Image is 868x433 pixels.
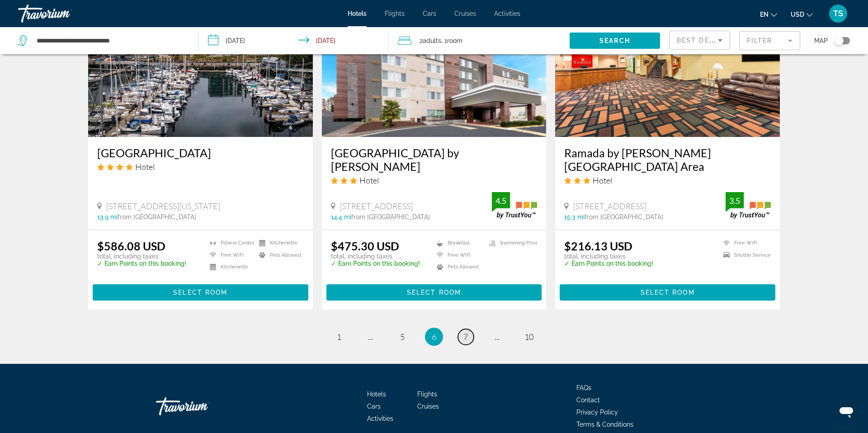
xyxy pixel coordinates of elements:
[564,146,771,173] a: Ramada by [PERSON_NAME] [GEOGRAPHIC_DATA] Area
[205,251,255,259] li: Free WiFi
[570,33,660,49] button: Search
[326,284,542,301] button: Select Room
[340,201,413,211] span: [STREET_ADDRESS]
[564,213,585,221] span: 15.3 mi
[441,34,462,47] span: , 1
[331,260,420,267] p: ✓ Earn Points on this booking!
[432,332,436,342] span: 6
[97,213,118,221] span: 13.9 mi
[348,10,367,17] a: Hotels
[833,9,843,18] span: TS
[367,403,381,410] a: Cars
[93,284,308,301] button: Select Room
[719,239,771,247] li: Free WiFi
[599,37,630,44] span: Search
[18,2,108,25] a: Travorium
[492,195,510,206] div: 4.5
[432,251,485,259] li: Free WiFi
[407,289,461,296] span: Select Room
[454,10,476,17] span: Cruises
[331,213,351,221] span: 14.4 mi
[576,421,633,428] a: Terms & Conditions
[389,27,570,54] button: Travelers: 2 adults, 0 children
[205,239,255,247] li: Fitness Center
[739,31,800,51] button: Filter
[791,8,813,21] button: Change currency
[719,251,771,259] li: Shuttle Service
[97,260,186,267] p: ✓ Earn Points on this booking!
[97,162,304,172] div: 4 star Hotel
[826,4,850,23] button: User Menu
[351,213,430,221] span: from [GEOGRAPHIC_DATA]
[331,175,538,185] div: 3 star Hotel
[576,396,600,404] a: Contact
[156,393,246,420] a: Travorium
[524,332,533,342] span: 10
[255,251,304,259] li: Pets Allowed
[199,27,389,54] button: Check-in date: Sep 15, 2025 Check-out date: Sep 18, 2025
[564,260,653,267] p: ✓ Earn Points on this booking!
[255,239,304,247] li: Kitchenette
[205,264,255,271] li: Kitchenette
[173,289,227,296] span: Select Room
[432,264,485,271] li: Pets Allowed
[485,239,537,247] li: Swimming Pool
[331,146,538,173] a: [GEOGRAPHIC_DATA] by [PERSON_NAME]
[420,34,441,47] span: 2
[495,332,500,342] span: ...
[641,289,695,296] span: Select Room
[97,146,304,160] a: [GEOGRAPHIC_DATA]
[564,239,632,253] ins: $216.13 USD
[576,384,591,391] a: FAQs
[423,10,436,17] a: Cars
[463,332,468,342] span: 7
[726,192,771,219] img: trustyou-badge.svg
[585,213,663,221] span: from [GEOGRAPHIC_DATA]
[593,175,612,185] span: Hotel
[726,195,744,206] div: 3.5
[677,35,722,46] mat-select: Sort by
[417,403,439,410] a: Cruises
[576,409,618,416] a: Privacy Policy
[359,175,379,185] span: Hotel
[118,213,196,221] span: from [GEOGRAPHIC_DATA]
[417,391,437,398] a: Flights
[564,253,653,260] p: total, including taxes
[791,11,804,18] span: USD
[560,287,775,297] a: Select Room
[135,162,155,172] span: Hotel
[814,34,828,47] span: Map
[760,11,769,18] span: en
[760,8,777,21] button: Change language
[832,397,861,426] iframe: Кнопка запуска окна обмена сообщениями
[494,10,520,17] a: Activities
[331,253,420,260] p: total, including taxes
[367,415,393,422] a: Activities
[385,10,405,17] a: Flights
[367,391,386,398] a: Hotels
[93,287,308,297] a: Select Room
[88,328,780,346] nav: Pagination
[447,37,462,44] span: Room
[97,239,165,253] ins: $586.08 USD
[337,332,341,342] span: 1
[97,253,186,260] p: total, including taxes
[492,192,537,219] img: trustyou-badge.svg
[326,287,542,297] a: Select Room
[560,284,775,301] button: Select Room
